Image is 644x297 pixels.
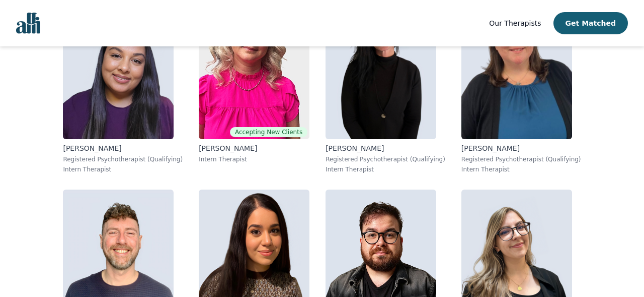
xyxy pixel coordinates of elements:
span: Our Therapists [489,19,541,27]
p: Intern Therapist [63,165,183,173]
p: [PERSON_NAME] [461,143,581,153]
p: Intern Therapist [326,165,445,173]
p: [PERSON_NAME] [63,143,183,153]
p: [PERSON_NAME] [326,143,445,153]
button: Get Matched [553,12,628,34]
a: Our Therapists [489,17,541,29]
span: Accepting New Clients [230,127,307,137]
p: Registered Psychotherapist (Qualifying) [63,155,183,163]
img: alli logo [16,13,40,34]
p: Registered Psychotherapist (Qualifying) [326,155,445,163]
p: Registered Psychotherapist (Qualifying) [461,155,581,163]
p: Intern Therapist [199,155,309,163]
p: [PERSON_NAME] [199,143,309,153]
p: Intern Therapist [461,165,581,173]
